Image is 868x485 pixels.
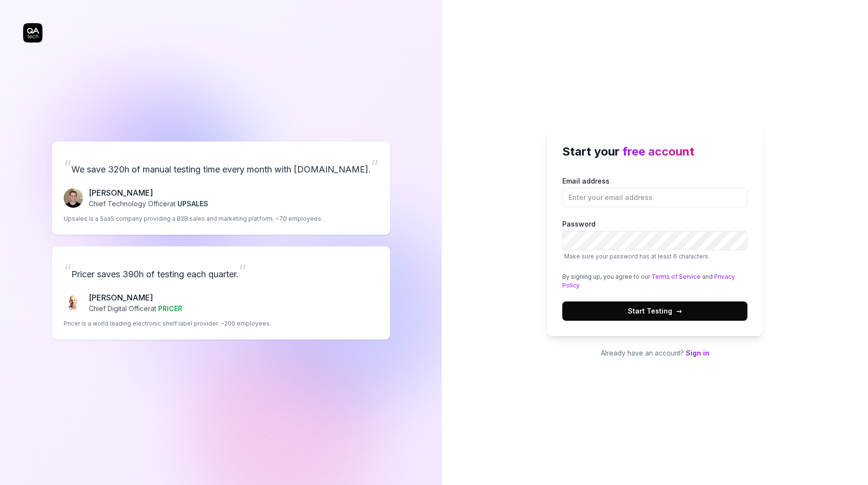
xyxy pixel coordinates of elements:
a: “Pricer saves 390h of testing each quarter.”Chris Chalkitis[PERSON_NAME]Chief Digital Officerat P... [52,246,390,340]
img: Fredrik Seidl [64,188,83,208]
p: Chief Digital Officer at [89,303,182,314]
div: By signing up, you agree to our and [562,272,747,290]
p: Pricer is a world leading electronic shelf label provider. ~200 employees. [64,319,271,328]
input: Email address [562,188,747,207]
span: ” [371,156,379,177]
label: Email address [562,176,747,207]
span: free account [623,144,694,158]
p: Upsales is a SaaS company providing a B2B sales and marketing platform. ~70 employees. [64,214,323,223]
a: Sign in [686,349,709,357]
h2: Start your [562,143,747,160]
a: Terms of Service [651,273,701,280]
p: Already have an account? [547,348,763,358]
p: [PERSON_NAME] [89,187,208,199]
input: PasswordMake sure your password has at least 6 characters [562,231,747,250]
p: Chief Technology Officer at [89,199,208,209]
img: Chris Chalkitis [64,293,83,313]
a: “We save 320h of manual testing time every month with [DOMAIN_NAME].”Fredrik Seidl[PERSON_NAME]Ch... [52,142,390,235]
p: [PERSON_NAME] [89,292,182,303]
span: PRICER [158,304,182,313]
label: Password [562,219,747,261]
span: → [676,306,682,316]
span: Start Testing [628,306,682,316]
span: UPSALES [177,200,208,208]
button: Start Testing→ [562,301,747,321]
p: Pricer saves 390h of testing each quarter. [64,258,379,284]
span: “ [64,156,71,177]
a: Privacy Policy [562,273,735,289]
span: Make sure your password has at least 6 characters [564,253,708,260]
p: We save 320h of manual testing time every month with [DOMAIN_NAME]. [64,153,379,179]
span: ” [239,260,246,282]
span: “ [64,260,71,282]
